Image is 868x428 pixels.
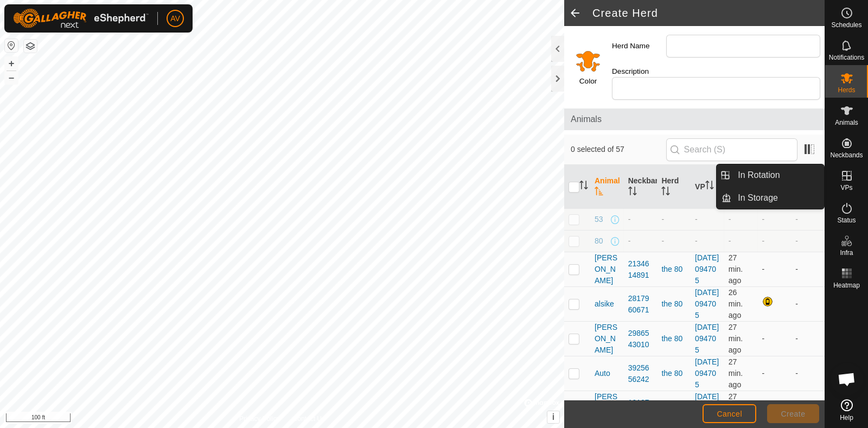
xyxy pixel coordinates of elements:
app-display-virtual-paddock-transition: - [695,237,698,245]
div: the 80 [661,298,686,310]
button: Reset Map [5,39,18,52]
a: [DATE] 094705 [695,392,719,424]
p-sorticon: Activate to sort [595,188,603,197]
span: Status [837,217,856,223]
td: - [758,231,792,252]
td: - [758,209,792,231]
div: - [661,235,686,247]
td: - [791,209,825,231]
p-sorticon: Activate to sort [579,182,588,191]
span: In Rotation [738,169,780,182]
span: Oct 11, 2025, 10:38 AM [729,288,743,320]
button: – [5,71,18,84]
div: 2134614891 [628,258,653,281]
span: [PERSON_NAME] [595,391,620,425]
li: In Rotation [717,164,824,186]
button: i [547,411,559,423]
td: - [758,322,792,356]
a: [DATE] 094705 [695,357,719,389]
td: - [758,356,792,391]
div: the 80 [661,333,686,344]
td: - [791,231,825,252]
span: 0 selected of 57 [571,144,666,155]
button: Cancel [703,404,756,423]
div: the 80 [661,368,686,379]
div: - [661,214,686,225]
div: 2986543010 [628,328,653,350]
p-sorticon: Activate to sort [661,188,670,197]
td: - [791,287,825,322]
a: [DATE] 094705 [695,323,719,354]
a: In Storage [731,187,824,209]
span: [PERSON_NAME] [595,322,620,356]
input: Search (S) [666,138,797,161]
span: Herds [838,87,855,93]
span: Oct 11, 2025, 10:38 AM [729,357,743,389]
span: Neckbands [830,152,863,158]
span: Auto [595,368,610,379]
span: Notifications [829,54,864,61]
th: Neckband [624,165,658,209]
span: Cancel [717,410,742,418]
div: 1012744117 [628,397,653,420]
th: VP [691,165,724,209]
span: VPs [840,184,852,191]
span: Oct 11, 2025, 10:37 AM [729,392,743,424]
label: Herd Name [612,35,666,58]
span: [PERSON_NAME] [595,252,620,286]
a: Contact Us [293,414,325,424]
a: Privacy Policy [239,414,280,424]
td: - [791,322,825,356]
a: Help [825,395,868,425]
div: Open chat [831,363,863,395]
span: - [729,237,731,245]
li: In Storage [717,187,824,209]
span: Help [840,414,853,421]
div: - [628,235,653,247]
label: Color [579,76,597,87]
th: Animal [590,165,624,209]
td: - [758,252,792,287]
span: Animals [571,113,818,126]
p-sorticon: Activate to sort [705,182,714,191]
span: Animals [835,119,858,126]
label: Description [612,66,666,77]
td: - [758,391,792,426]
span: Heatmap [833,282,860,289]
span: - [729,215,731,223]
div: - [628,214,653,225]
span: Oct 11, 2025, 10:38 AM [729,323,743,354]
td: - [791,391,825,426]
p-sorticon: Activate to sort [628,188,637,197]
span: Oct 11, 2025, 10:37 AM [729,253,743,285]
button: Create [767,404,819,423]
span: 80 [595,235,603,247]
button: + [5,57,18,70]
h2: Create Herd [592,7,825,20]
span: Schedules [831,22,861,28]
span: i [552,412,554,421]
span: AV [170,13,180,24]
a: [DATE] 094705 [695,253,719,285]
span: Create [781,410,806,418]
div: 3925656242 [628,362,653,385]
img: Gallagher Logo [13,9,149,28]
td: - [791,252,825,287]
span: 53 [595,214,603,225]
span: alsike [595,298,614,310]
button: Map Layers [24,40,37,53]
a: In Rotation [731,164,824,186]
app-display-virtual-paddock-transition: - [695,215,698,223]
td: - [791,356,825,391]
span: Infra [840,250,853,256]
span: In Storage [738,191,778,205]
div: the 80 [661,264,686,275]
a: [DATE] 094705 [695,288,719,320]
div: 2817960671 [628,293,653,316]
th: Herd [657,165,691,209]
